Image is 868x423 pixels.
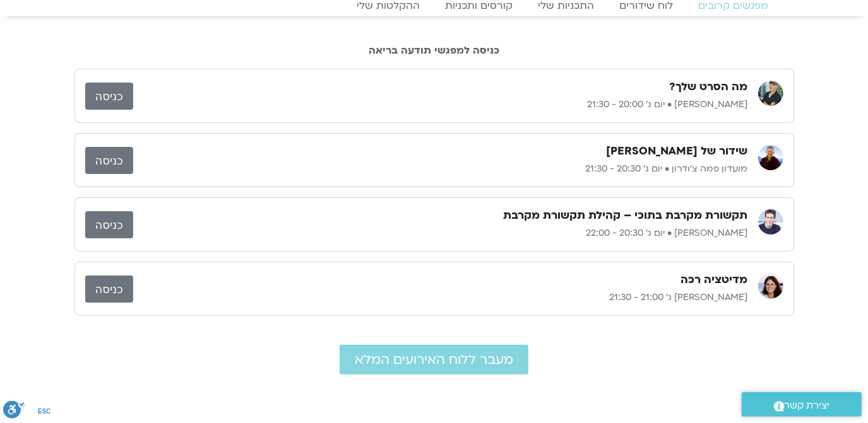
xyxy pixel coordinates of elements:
p: [PERSON_NAME] ג׳ 21:00 - 21:30 [133,290,748,305]
p: מועדון פמה צ'ודרון • יום ג׳ 20:30 - 21:30 [133,161,748,177]
img: מיכל גורל [758,274,783,299]
span: יצירת קשר [785,397,830,414]
p: [PERSON_NAME] • יום ג׳ 20:30 - 22:00 [133,226,748,241]
p: [PERSON_NAME] • יום ג׳ 20:00 - 21:30 [133,97,748,112]
h3: תקשורת מקרבת בתוכי – קהילת תקשורת מקרבת [504,208,748,223]
a: כניסה [85,275,133,303]
h3: שידור של [PERSON_NAME] [607,144,748,159]
h3: מדיטציה רכה [681,272,748,287]
span: מעבר ללוח האירועים המלא [355,352,513,367]
a: כניסה [85,83,133,110]
a: כניסה [85,211,133,238]
h2: כניסה למפגשי תודעה בריאה [74,45,794,56]
a: יצירת קשר [742,392,862,417]
img: ג'יוואן ארי בוסתן [758,81,783,106]
img: ערן טייכר [758,209,783,235]
a: מעבר ללוח האירועים המלא [340,345,528,374]
img: מועדון פמה צ'ודרון [758,145,783,170]
a: כניסה [85,147,133,174]
h3: מה הסרט שלך? [670,79,748,95]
